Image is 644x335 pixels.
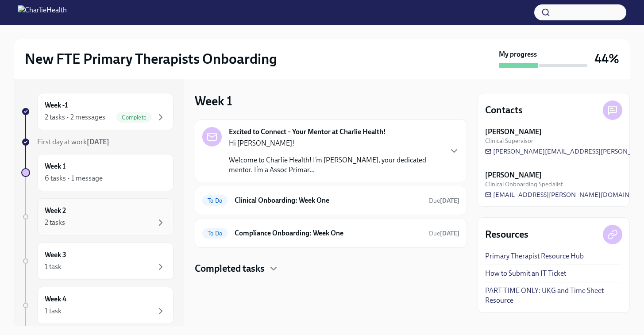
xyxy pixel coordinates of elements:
[485,269,566,278] a: How to Submit an IT Ticket
[45,112,105,122] div: 2 tasks • 2 messages
[485,137,533,145] span: Clinical Supervisor
[202,193,459,208] a: To DoClinical Onboarding: Week OneDue[DATE]
[195,262,265,275] h4: Completed tasks
[45,306,62,316] div: 1 task
[195,93,232,109] h3: Week 1
[21,154,174,191] a: Week 16 tasks • 1 message
[485,180,563,189] span: Clinical Onboarding Specialist
[485,127,542,137] strong: [PERSON_NAME]
[202,197,228,204] span: To Do
[45,206,66,216] h6: Week 2
[429,196,459,205] span: October 12th, 2025 10:00
[18,5,67,19] img: CharlieHealth
[229,127,386,137] strong: Excited to Connect – Your Mentor at Charlie Health!
[45,262,62,272] div: 1 task
[21,137,174,147] a: First day at work[DATE]
[235,228,422,238] h6: Compliance Onboarding: Week One
[440,230,459,237] strong: [DATE]
[485,286,622,305] a: PART-TIME ONLY: UKG and Time Sheet Resource
[202,226,459,240] a: To DoCompliance Onboarding: Week OneDue[DATE]
[485,104,523,117] h4: Contacts
[485,170,542,180] strong: [PERSON_NAME]
[195,262,467,275] div: Completed tasks
[45,173,103,183] div: 6 tasks • 1 message
[229,139,442,148] p: Hi [PERSON_NAME]!
[21,198,174,235] a: Week 22 tasks
[45,100,68,110] h6: Week -1
[485,251,584,261] a: Primary Therapist Resource Hub
[45,250,66,260] h6: Week 3
[440,197,459,204] strong: [DATE]
[485,228,528,241] h4: Resources
[499,50,537,59] strong: My progress
[429,230,459,237] span: Due
[25,50,277,68] h2: New FTE Primary Therapists Onboarding
[21,243,174,280] a: Week 31 task
[429,229,459,238] span: October 12th, 2025 10:00
[45,162,66,171] h6: Week 1
[45,218,65,227] div: 2 tasks
[21,93,174,130] a: Week -12 tasks • 2 messagesComplete
[87,138,109,146] strong: [DATE]
[21,287,174,324] a: Week 41 task
[429,197,459,204] span: Due
[594,51,619,67] h3: 44%
[202,230,228,237] span: To Do
[45,294,66,304] h6: Week 4
[229,155,442,175] p: Welcome to Charlie Health! I’m [PERSON_NAME], your dedicated mentor. I’m a Assoc Primar...
[235,196,422,205] h6: Clinical Onboarding: Week One
[116,114,152,121] span: Complete
[37,138,109,146] span: First day at work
